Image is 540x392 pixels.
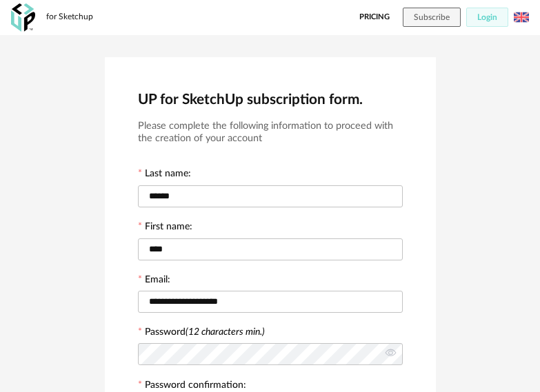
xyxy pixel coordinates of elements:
a: Pricing [359,8,390,27]
label: First name: [138,222,192,234]
span: Subscribe [414,13,450,21]
img: OXP [11,3,35,32]
label: Last name: [138,169,191,181]
span: Login [477,13,497,21]
button: Login [466,8,508,27]
h2: UP for SketchUp subscription form. [138,90,403,109]
label: Password [145,327,265,337]
img: us [514,10,529,25]
h3: Please complete the following information to proceed with the creation of your account [138,120,403,145]
label: Email: [138,275,170,287]
i: (12 characters min.) [186,327,265,337]
div: for Sketchup [46,12,93,23]
button: Subscribe [403,8,461,27]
